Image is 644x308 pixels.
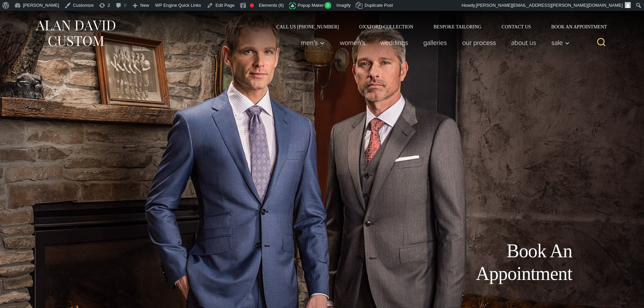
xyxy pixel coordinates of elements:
[420,240,572,285] h1: Book An Appointment
[293,36,573,49] nav: Primary Navigation
[325,2,332,9] span: 0
[332,36,373,49] a: Women’s
[476,3,623,8] span: [PERSON_NAME][EMAIL_ADDRESS][PERSON_NAME][DOMAIN_NAME]
[301,39,325,46] span: Men’s
[541,24,609,29] a: Book an Appointment
[551,39,570,46] span: Sale
[250,3,254,7] div: Focus keyphrase not set
[601,288,637,305] iframe: Opens a widget where you can chat to one of our agents
[35,18,116,48] img: Alan David Custom
[503,36,544,49] a: About Us
[349,24,423,29] a: Oxxford Collection
[423,24,491,29] a: Bespoke Tailoring
[415,36,454,49] a: Galleries
[266,24,610,29] nav: Secondary Navigation
[266,24,349,29] a: Call Us [PHONE_NUMBER]
[373,36,415,49] a: weddings
[593,34,610,51] button: View Search Form
[454,36,503,49] a: Our Process
[492,24,541,29] a: Contact Us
